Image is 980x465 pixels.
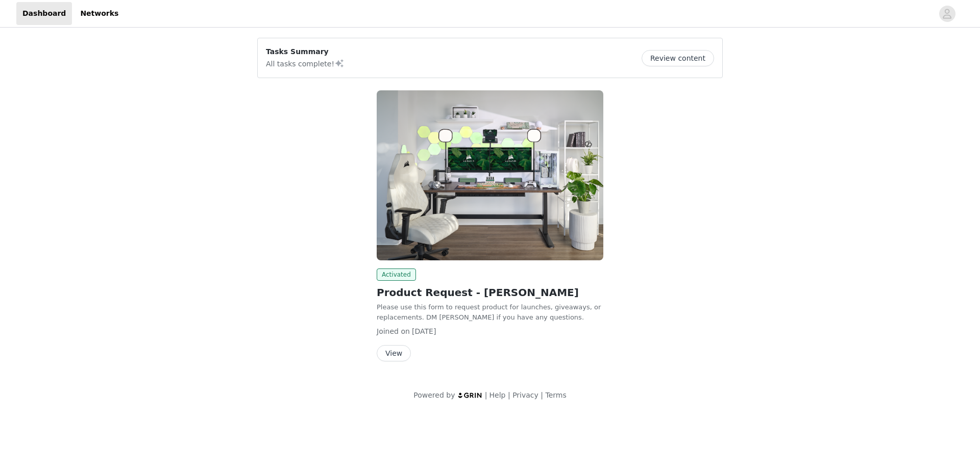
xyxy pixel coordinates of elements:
[541,391,543,399] span: |
[942,6,952,22] div: avatar
[377,327,410,335] span: Joined on
[377,285,603,300] h2: Product Request - [PERSON_NAME]
[266,57,345,69] p: All tasks complete!
[413,391,455,399] span: Powered by
[508,391,510,399] span: |
[412,327,436,335] span: [DATE]
[377,350,411,357] a: View
[377,302,603,322] p: Please use this form to request product for launches, giveaways, or replacements. DM [PERSON_NAME...
[16,2,72,25] a: Dashboard
[512,391,538,399] a: Privacy
[377,268,416,281] span: Activated
[377,345,411,361] button: View
[485,391,487,399] span: |
[489,391,506,399] a: Help
[74,2,125,25] a: Networks
[266,46,345,57] p: Tasks Summary
[457,392,483,399] img: logo
[642,50,714,66] button: Review content
[377,90,603,260] img: CORSAIR
[545,391,566,399] a: Terms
